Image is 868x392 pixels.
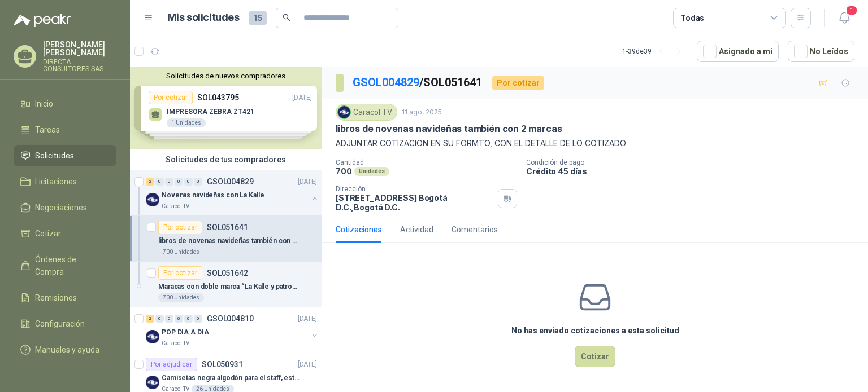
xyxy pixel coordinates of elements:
[14,223,116,244] a: Cotizar
[336,193,493,212] p: [STREET_ADDRESS] Bogotá D.C. , Bogotá D.C.
[14,313,116,334] a: Configuración
[146,330,159,343] img: Company Logo
[43,59,116,72] p: DIRECTA CONSULTORES SAS
[43,41,116,56] p: [PERSON_NAME] [PERSON_NAME]
[175,315,183,323] div: 0
[14,197,116,218] a: Negociaciones
[146,175,319,211] a: 2 0 0 0 0 0 GSOL004829[DATE] Company LogoNovenas navideñas con La KalleCaracol TV
[202,360,243,368] p: SOL050931
[14,339,116,360] a: Manuales y ayuda
[353,74,483,91] p: / SOL051641
[158,293,204,302] div: 700 Unidades
[35,149,74,162] span: Solicitudes
[622,42,688,60] div: 1 - 39 de 39
[35,253,106,278] span: Órdenes de Compra
[35,175,77,188] span: Licitaciones
[14,93,116,114] a: Inicio
[14,171,116,192] a: Licitaciones
[788,41,854,62] button: No Leídos
[402,107,442,118] p: 11 ago, 2025
[194,315,202,323] div: 0
[249,11,267,25] span: 15
[207,223,248,231] p: SOL051641
[175,178,183,186] div: 0
[130,149,322,170] div: Solicitudes de tus compradores
[35,124,60,136] span: Tareas
[492,76,544,90] div: Por cotizar
[158,236,299,246] p: libros de novenas navideñas también con 2 marcas
[146,312,319,348] a: 2 0 0 0 0 0 GSOL004810[DATE] Company LogoPOP DIA A DIACaracol TV
[35,201,87,214] span: Negociaciones
[336,223,382,236] div: Cotizaciones
[14,287,116,309] a: Remisiones
[158,266,202,280] div: Por cotizar
[14,14,71,27] img: Logo peakr
[298,359,317,370] p: [DATE]
[130,67,322,149] div: Solicitudes de nuevos compradoresPor cotizarSOL043795[DATE] IMPRESORA ZEBRA ZT4211 UnidadesPor co...
[167,10,240,26] h1: Mis solicitudes
[146,315,154,323] div: 2
[452,223,498,236] div: Comentarios
[134,72,317,80] button: Solicitudes de nuevos compradores
[575,346,615,367] button: Cotizar
[400,223,433,236] div: Actividad
[155,315,164,323] div: 0
[165,178,173,186] div: 0
[336,123,562,135] p: libros de novenas navideñas también con 2 marcas
[162,327,209,338] p: POP DIA A DIA
[146,358,197,371] div: Por adjudicar
[165,315,173,323] div: 0
[35,227,61,240] span: Cotizar
[697,41,779,62] button: Asignado a mi
[336,158,517,166] p: Cantidad
[158,221,202,234] div: Por cotizar
[35,343,99,356] span: Manuales y ayuda
[130,216,322,262] a: Por cotizarSOL051641libros de novenas navideñas también con 2 marcas700 Unidades
[130,262,322,307] a: Por cotizarSOL051642Maracas con doble marca “La Kalle y patrocinador”700 Unidades
[336,104,397,121] div: Caracol TV
[35,98,53,110] span: Inicio
[146,178,154,186] div: 2
[158,248,204,257] div: 700 Unidades
[158,281,299,292] p: Maracas con doble marca “La Kalle y patrocinador”
[526,158,863,166] p: Condición de pago
[184,178,193,186] div: 0
[298,177,317,187] p: [DATE]
[353,76,419,89] a: GSOL004829
[845,5,858,16] span: 1
[14,119,116,140] a: Tareas
[207,315,254,323] p: GSOL004810
[207,269,248,277] p: SOL051642
[162,190,264,201] p: Novenas navideñas con La Kalle
[14,249,116,283] a: Órdenes de Compra
[680,12,704,24] div: Todas
[338,106,350,118] img: Company Logo
[194,178,202,186] div: 0
[14,145,116,166] a: Solicitudes
[146,376,159,389] img: Company Logo
[354,167,389,176] div: Unidades
[834,8,854,28] button: 1
[162,339,189,348] p: Caracol TV
[511,324,679,337] h3: No has enviado cotizaciones a esta solicitud
[336,185,493,193] p: Dirección
[162,373,302,384] p: Camisetas negra algodón para el staff, estampadas en espalda y frente con el logo
[35,318,85,330] span: Configuración
[35,292,77,304] span: Remisiones
[162,202,189,211] p: Caracol TV
[283,14,290,21] span: search
[336,137,854,149] p: ADJUNTAR COTIZACION EN SU FORMTO, CON EL DETALLE DE LO COTIZADO
[336,166,352,176] p: 700
[526,166,863,176] p: Crédito 45 días
[298,314,317,324] p: [DATE]
[207,178,254,186] p: GSOL004829
[146,193,159,206] img: Company Logo
[184,315,193,323] div: 0
[155,178,164,186] div: 0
